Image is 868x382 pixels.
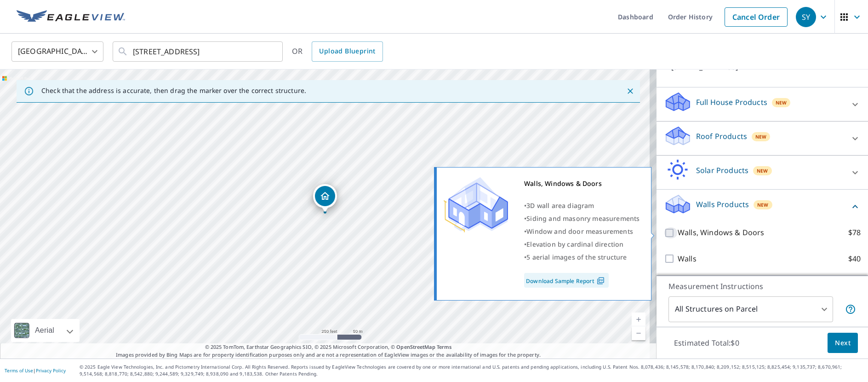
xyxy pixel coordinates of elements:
p: $78 [848,227,861,238]
p: Solar Products [696,165,748,176]
span: New [755,133,767,140]
a: Current Level 17, Zoom Out [632,326,645,340]
div: • [524,251,640,264]
a: Download Sample Report [524,273,609,288]
div: Dropped pin, building 1, Residential property, 15701 Bennington Farms Ln Brandywine, MD 20613 [313,184,337,213]
input: Search by address or latitude-longitude [133,39,264,64]
div: • [524,225,640,238]
p: Full House Products [696,97,767,108]
a: OpenStreetMap [396,343,435,350]
p: $40 [848,253,861,265]
a: Current Level 17, Zoom In [632,313,645,326]
div: Walls ProductsNew [664,193,861,220]
p: Estimated Total: $0 [667,333,747,353]
p: © 2025 Eagle View Technologies, Inc. and Pictometry International Corp. All Rights Reserved. Repo... [80,364,863,377]
img: Pdf Icon [594,277,607,285]
span: New [757,167,768,174]
a: Terms [437,343,452,350]
a: Privacy Policy [36,367,66,374]
button: Next [828,333,858,353]
p: Measurement Instructions [668,281,856,292]
div: SY [796,7,816,27]
p: Roof Products [696,131,747,142]
div: Aerial [11,319,80,342]
span: Window and door measurements [526,227,633,236]
a: Cancel Order [725,7,788,27]
a: Terms of Use [5,367,33,374]
div: • [524,212,640,225]
div: • [524,238,640,251]
span: 5 aerial images of the structure [526,253,627,261]
a: Upload Blueprint [312,41,383,62]
div: Full House ProductsNew [664,91,861,117]
span: Next [835,337,851,349]
div: Solar ProductsNew [664,159,861,185]
span: New [776,99,787,106]
p: | [5,368,66,373]
span: © 2025 TomTom, Earthstar Geographics SIO, © 2025 Microsoft Corporation, © [205,343,452,351]
div: [GEOGRAPHIC_DATA] [11,39,103,64]
button: Close [624,85,636,97]
div: OR [292,41,383,62]
span: Elevation by cardinal direction [526,240,623,249]
div: • [524,199,640,212]
img: Premium [444,177,508,232]
p: Walls, Windows & Doors [678,227,764,238]
div: Aerial [32,319,57,342]
span: Siding and masonry measurements [526,214,640,223]
div: Walls, Windows & Doors [524,177,640,190]
span: Upload Blueprint [319,46,375,57]
div: All Structures on Parcel [668,296,833,322]
img: EV Logo [17,10,125,24]
span: 3D wall area diagram [526,201,594,210]
p: Walls [678,253,697,265]
p: Walls Products [696,199,749,210]
span: New [757,201,769,208]
div: Roof ProductsNew [664,125,861,151]
p: Check that the address is accurate, then drag the marker over the correct structure. [41,87,306,95]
